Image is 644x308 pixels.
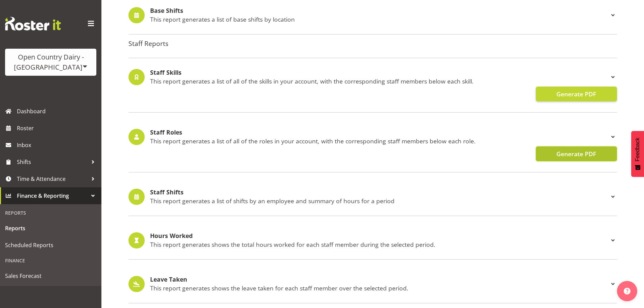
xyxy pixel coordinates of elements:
[150,233,609,239] h4: Hours Worked
[150,284,609,292] p: This report generates shows the leave taken for each staff member over the selected period.
[17,123,98,133] span: Roster
[150,137,609,145] p: This report generates a list of all of the roles in your account, with the corresponding staff me...
[150,77,609,85] p: This report generates a list of all of the skills in your account, with the corresponding staff m...
[2,267,100,284] a: Sales Forecast
[150,241,609,248] p: This report generates shows the total hours worked for each staff member during the selected period.
[128,7,617,23] div: Base Shifts This report generates a list of base shifts by location
[5,271,96,281] span: Sales Forecast
[128,232,617,248] div: Hours Worked This report generates shows the total hours worked for each staff member during the ...
[17,140,98,150] span: Inbox
[5,240,96,250] span: Scheduled Reports
[5,223,96,233] span: Reports
[150,129,609,136] h4: Staff Roles
[150,197,609,205] p: This report generates a list of shifts by an employee and summary of hours for a period
[556,90,596,98] span: Generate PDF
[2,237,100,254] a: Scheduled Reports
[624,288,630,294] img: help-xxl-2.png
[12,52,90,72] div: Open Country Dairy - [GEOGRAPHIC_DATA]
[17,191,88,201] span: Finance & Reporting
[128,129,617,145] div: Staff Roles This report generates a list of all of the roles in your account, with the correspond...
[128,40,617,47] h4: Staff Reports
[150,189,609,196] h4: Staff Shifts
[635,138,641,161] span: Feedback
[631,131,644,177] button: Feedback - Show survey
[128,276,617,292] div: Leave Taken This report generates shows the leave taken for each staff member over the selected p...
[2,254,100,267] div: Finance
[17,174,88,184] span: Time & Attendance
[536,87,617,101] button: Generate PDF
[556,149,596,158] span: Generate PDF
[128,69,617,85] div: Staff Skills This report generates a list of all of the skills in your account, with the correspo...
[150,7,609,14] h4: Base Shifts
[150,69,609,76] h4: Staff Skills
[17,106,98,116] span: Dashboard
[150,16,609,23] p: This report generates a list of base shifts by location
[128,189,617,205] div: Staff Shifts This report generates a list of shifts by an employee and summary of hours for a period
[150,276,609,283] h4: Leave Taken
[536,146,617,161] button: Generate PDF
[5,17,61,30] img: Rosterit website logo
[17,157,88,167] span: Shifts
[2,220,100,237] a: Reports
[2,206,100,220] div: Reports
